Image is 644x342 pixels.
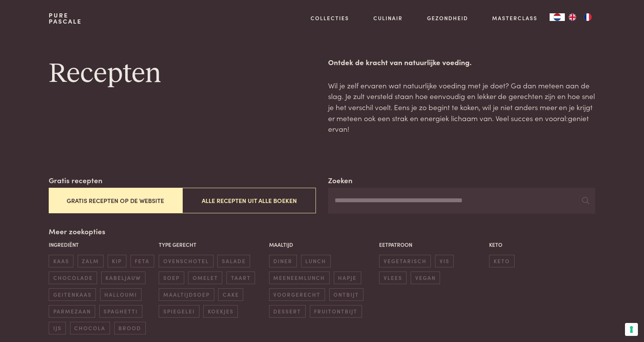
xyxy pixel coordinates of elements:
[328,175,352,186] label: Zoeken
[328,57,472,67] strong: Ontdek de kracht van natuurlijke voeding.
[550,13,595,21] aside: Language selected: Nederlands
[269,255,297,267] span: diner
[159,255,213,267] span: ovenschotel
[182,188,316,213] button: Alle recepten uit alle boeken
[49,288,96,301] span: geitenkaas
[411,272,440,284] span: vegan
[334,272,361,284] span: hapje
[159,272,184,284] span: soep
[489,255,514,267] span: keto
[489,241,595,249] p: Keto
[108,255,126,267] span: kip
[311,14,349,22] a: Collecties
[328,80,595,134] p: Wil je zelf ervaren wat natuurlijke voeding met je doet? Ga dan meteen aan de slag. Je zult verst...
[78,255,104,267] span: zalm
[70,322,110,334] span: chocola
[159,305,199,318] span: spiegelei
[269,241,375,249] p: Maaltijd
[492,14,537,22] a: Masterclass
[580,13,595,21] a: FR
[131,255,154,267] span: feta
[99,305,142,318] span: spaghetti
[625,323,638,336] button: Uw voorkeuren voor toestemming voor trackingtechnologieën
[310,305,362,318] span: fruitontbijt
[49,241,155,249] p: Ingrediënt
[49,188,182,213] button: Gratis recepten op de website
[49,255,73,267] span: kaas
[379,255,431,267] span: vegetarisch
[427,14,468,22] a: Gezondheid
[379,272,406,284] span: vlees
[101,272,145,284] span: kabeljauw
[203,305,238,318] span: koekjes
[49,305,95,318] span: parmezaan
[159,288,214,301] span: maaltijdsoep
[159,241,265,249] p: Type gerecht
[550,13,565,21] div: Language
[379,241,485,249] p: Eetpatroon
[373,14,403,22] a: Culinair
[49,12,82,24] a: PurePascale
[49,322,66,334] span: ijs
[301,255,331,267] span: lunch
[188,272,222,284] span: omelet
[565,13,595,21] ul: Language list
[550,13,565,21] a: NL
[49,57,316,91] h1: Recepten
[114,322,146,334] span: brood
[269,272,330,284] span: meeneemlunch
[49,272,97,284] span: chocolade
[329,288,363,301] span: ontbijt
[269,288,325,301] span: voorgerecht
[435,255,454,267] span: vis
[100,288,142,301] span: halloumi
[218,288,243,301] span: cake
[269,305,306,318] span: dessert
[49,175,102,186] label: Gratis recepten
[226,272,255,284] span: taart
[217,255,250,267] span: salade
[565,13,580,21] a: EN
